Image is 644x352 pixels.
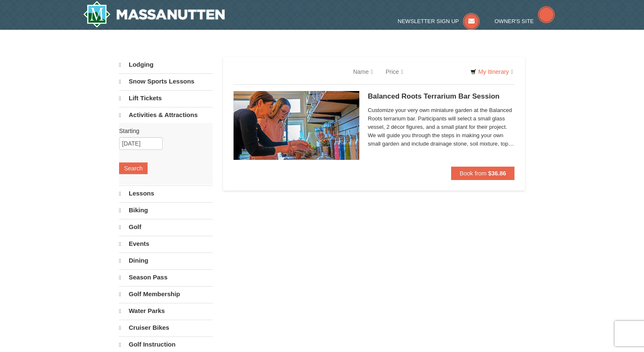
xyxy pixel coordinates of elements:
[119,90,213,106] a: Lift Tickets
[119,162,148,174] button: Search
[119,185,213,201] a: Lessons
[460,170,486,177] span: Book from
[398,18,480,24] a: Newsletter Sign Up
[83,1,225,28] a: Massanutten Resort
[119,303,213,319] a: Water Parks
[119,253,213,269] a: Dining
[368,92,514,101] h5: Balanced Roots Terrarium Bar Session
[495,18,534,24] span: Owner's Site
[119,73,213,89] a: Snow Sports Lessons
[119,127,206,135] label: Starting
[83,1,225,28] img: Massanutten Resort Logo
[119,236,213,252] a: Events
[119,57,213,73] a: Lodging
[398,18,459,24] span: Newsletter Sign Up
[379,63,410,80] a: Price
[347,63,379,80] a: Name
[465,65,519,78] a: My Itinerary
[119,286,213,302] a: Golf Membership
[368,106,514,148] span: Customize your very own miniature garden at the Balanced Roots terrarium bar. Participants will s...
[119,202,213,218] a: Biking
[451,167,514,180] button: Book from $36.86
[119,219,213,235] a: Golf
[119,320,213,336] a: Cruiser Bikes
[495,18,555,24] a: Owner's Site
[234,91,359,160] img: 18871151-30-393e4332.jpg
[119,269,213,285] a: Season Pass
[119,107,213,123] a: Activities & Attractions
[488,170,506,177] strong: $36.86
